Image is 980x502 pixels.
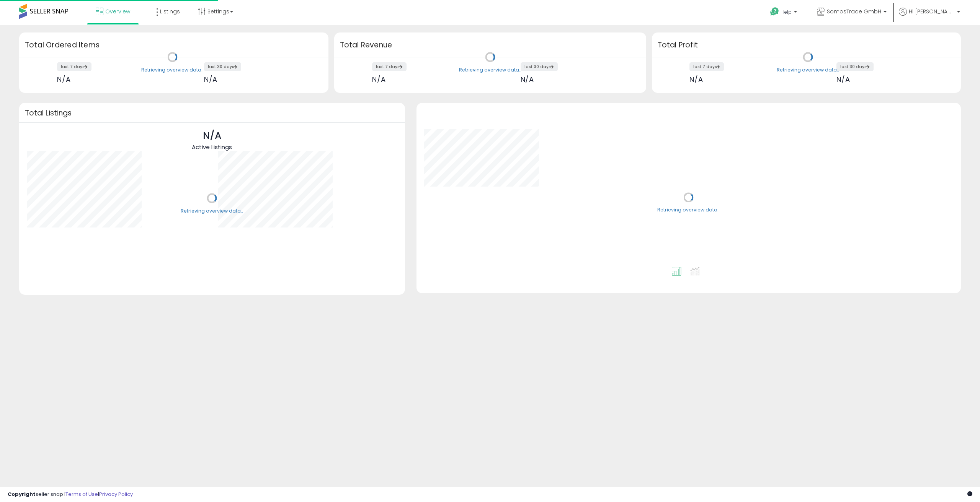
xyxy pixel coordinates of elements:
span: Overview [105,8,130,15]
div: Retrieving overview data.. [141,67,204,73]
div: Retrieving overview data.. [777,67,839,73]
a: Help [764,1,805,25]
div: Retrieving overview data.. [181,208,243,214]
span: Help [781,9,792,15]
div: Retrieving overview data.. [459,67,521,73]
div: Retrieving overview data.. [657,207,720,214]
i: Get Help [770,7,779,16]
span: SomosTrade GmbH [827,8,881,15]
span: Hi [PERSON_NAME] [909,8,955,15]
a: Hi [PERSON_NAME] [899,8,960,25]
span: Listings [160,8,180,15]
